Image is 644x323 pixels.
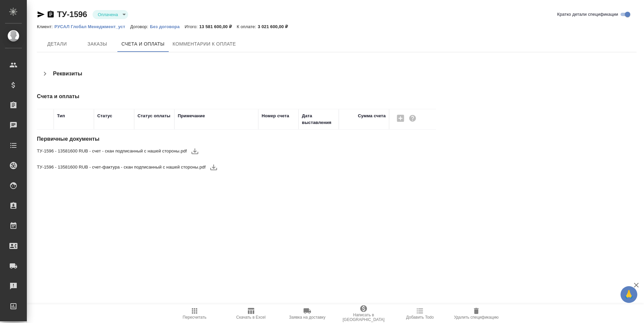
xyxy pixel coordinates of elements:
[57,113,65,119] div: Тип
[178,113,205,119] div: Примечание
[138,113,170,119] div: Статус оплаты
[557,11,618,18] span: Кратко детали спецификации
[37,24,54,29] p: Клиент:
[37,164,206,171] span: ТУ-1596 - 13581600 RUB - счет-фактура - скан подписанный с нашей стороны.pdf
[54,23,130,29] a: РУСАЛ Глобал Менеджмент_уст
[37,148,187,154] span: ТУ-1596 - 13581600 RUB - счет - скан подписанный с нашей стороны.pdf
[150,23,185,29] a: Без договора
[150,24,185,29] p: Без договора
[358,113,386,119] div: Сумма счета
[97,113,112,119] div: Статус
[623,287,635,302] span: 🙏
[130,24,150,29] p: Договор:
[41,40,73,48] span: Детали
[173,40,236,48] span: Комментарии к оплате
[47,10,55,18] button: Скопировать ссылку
[54,24,130,29] p: РУСАЛ Глобал Менеджмент_уст
[96,12,120,17] button: Оплачена
[121,40,165,48] span: Счета и оплаты
[37,10,45,18] button: Скопировать ссылку для ЯМессенджера
[37,92,437,101] h4: Счета и оплаты
[37,135,437,143] h4: Первичные документы
[57,10,87,19] a: ТУ-1596
[199,24,237,29] p: 13 581 600,00 ₽
[302,113,335,126] div: Дата выставления
[258,24,293,29] p: 3 021 600,00 ₽
[237,24,258,29] p: К оплате:
[53,70,82,78] h4: Реквизиты
[93,10,128,19] div: Оплачена
[621,286,637,303] button: 🙏
[81,40,113,48] span: Заказы
[185,24,199,29] p: Итого:
[262,113,289,119] div: Номер счета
